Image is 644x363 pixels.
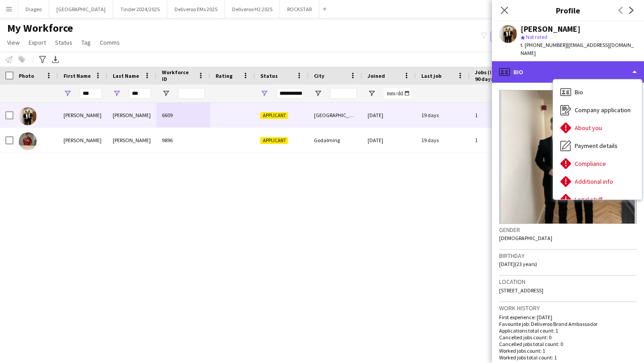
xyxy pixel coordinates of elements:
input: First Name Filter Input [80,88,102,99]
img: Sam Carter [19,107,37,125]
div: [DATE] [362,103,416,127]
button: Open Filter Menu [368,89,376,97]
div: 1 [470,128,528,152]
button: Diageo [18,0,49,18]
span: Legal stuff [575,195,602,203]
span: View [7,38,20,46]
span: Not rated [526,34,547,40]
div: [DATE] [362,128,416,152]
a: View [4,37,23,48]
div: 6609 [157,103,210,127]
span: Last Name [113,72,139,79]
app-action-btn: Advanced filters [37,54,48,65]
p: Worked jobs total count: 1 [499,354,637,361]
a: Comms [96,37,123,48]
button: Deliveroo EMs 2025 [167,0,225,18]
p: Applications total count: 1 [499,327,637,334]
div: [PERSON_NAME] [107,128,157,152]
p: First experience: [DATE] [499,314,637,321]
div: Bio [553,83,642,101]
span: Tag [81,38,91,46]
div: [GEOGRAPHIC_DATA] [309,103,362,127]
input: Workforce ID Filter Input [178,88,205,99]
button: Open Filter Menu [260,89,268,97]
div: [PERSON_NAME] [107,103,157,127]
div: [PERSON_NAME] [58,128,107,152]
button: Tinder 2024/2025 [113,0,167,18]
span: My Workforce [7,21,73,35]
div: Payment details [553,137,642,155]
p: Cancelled jobs count: 0 [499,334,637,341]
span: Comms [100,38,120,46]
button: [GEOGRAPHIC_DATA] [49,0,113,18]
div: Bio [492,61,644,83]
span: Additional info [575,177,613,186]
span: Jobs (last 90 days) [475,69,501,82]
a: Export [25,37,50,48]
div: 9896 [157,128,210,152]
p: Worked jobs count: 1 [499,347,637,354]
app-action-btn: Export XLSX [50,54,61,65]
div: Legal stuff [553,190,642,208]
span: Compliance [575,160,606,168]
span: Payment details [575,142,618,150]
span: About you [575,124,602,132]
input: Last Name Filter Input [129,88,151,99]
button: Open Filter Menu [162,89,170,97]
span: Bio [575,88,583,96]
p: Favourite job: Deliveroo Brand Ambassador [499,321,637,327]
img: Crew avatar or photo [499,90,637,224]
span: Last job [421,72,441,79]
span: Photo [19,72,34,79]
div: Godalming [309,128,362,152]
a: Tag [78,37,94,48]
a: Status [51,37,76,48]
button: Everyone9,758 [491,31,535,42]
span: Applicant [260,137,288,144]
img: Sam Carter [19,132,37,150]
div: 19 days [416,128,470,152]
input: City Filter Input [330,88,357,99]
div: Company application [553,101,642,119]
h3: Birthday [499,252,637,260]
button: Open Filter Menu [64,89,72,97]
h3: Work history [499,304,637,312]
button: Open Filter Menu [113,89,121,97]
div: [PERSON_NAME] [58,103,107,127]
button: Deliveroo H2 2025 [225,0,280,18]
div: Compliance [553,155,642,173]
span: [STREET_ADDRESS] [499,287,543,294]
h3: Profile [492,4,644,16]
span: Company application [575,106,631,114]
div: About you [553,119,642,137]
span: t. [PHONE_NUMBER] [521,42,567,48]
span: First Name [64,72,91,79]
div: 19 days [416,103,470,127]
h3: Gender [499,226,637,234]
span: City [314,72,324,79]
span: Rating [216,72,233,79]
div: 1 [470,103,528,127]
span: Status [55,38,72,46]
span: Joined [368,72,385,79]
span: [DATE] (23 years) [499,261,537,267]
div: [PERSON_NAME] [521,25,580,33]
button: ROCKSTAR [280,0,319,18]
span: | [EMAIL_ADDRESS][DOMAIN_NAME] [521,42,634,56]
span: [DEMOGRAPHIC_DATA] [499,235,552,241]
span: Status [260,72,278,79]
div: Additional info [553,173,642,190]
span: Export [29,38,46,46]
span: Applicant [260,112,288,119]
input: Joined Filter Input [384,88,411,99]
p: Cancelled jobs total count: 0 [499,341,637,347]
span: Workforce ID [162,69,194,82]
button: Open Filter Menu [314,89,322,97]
h3: Location [499,278,637,286]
